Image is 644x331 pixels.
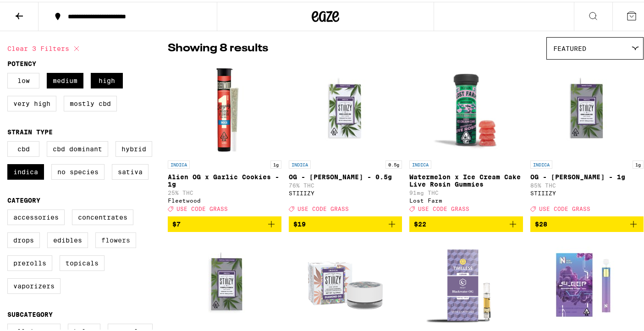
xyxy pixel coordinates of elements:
label: Accessories [7,208,65,223]
p: Showing 8 results [168,39,268,55]
span: $22 [414,219,426,226]
label: Hybrid [116,139,152,155]
label: Indica [7,162,44,178]
label: Edibles [47,231,88,246]
label: Concentrates [72,208,133,223]
label: Drops [7,231,40,246]
p: 91mg THC [409,188,523,194]
span: USE CODE GRASS [297,204,349,210]
button: Add to bag [409,215,523,230]
label: Prerolls [7,254,52,269]
span: USE CODE GRASS [176,204,228,210]
p: OG - [PERSON_NAME] - 1g [530,171,644,179]
p: 0.5g [385,159,402,167]
span: $19 [293,219,306,226]
button: Add to bag [168,215,281,230]
img: Lost Farm - Watermelon x Ice Cream Cake Live Rosin Gummies [418,62,515,154]
img: Fleetwood - Alien OG x Garlic Cookies - 1g [179,62,270,154]
label: Topicals [60,254,105,269]
p: OG - [PERSON_NAME] - 0.5g [289,171,402,179]
label: CBD [7,139,39,155]
p: 25% THC [168,188,281,194]
p: INDICA [289,159,311,167]
span: Featured [553,43,586,50]
label: Very High [7,94,56,110]
p: 1g [633,159,644,167]
a: Open page for Alien OG x Garlic Cookies - 1g from Fleetwood [168,62,281,215]
div: Lost Farm [409,196,523,202]
span: Hi. Need any help? [6,6,66,14]
button: Add to bag [289,215,402,230]
div: STIIIZY [289,188,402,194]
label: High [91,71,123,87]
img: Timeless - Blackwater OG - 1g [420,237,512,329]
div: STIIIZY [530,188,644,194]
img: STIIIZY - OG - Purple Punch - 1g [179,237,270,329]
label: Medium [47,71,83,87]
img: New Norm - Sleep: Granddaddy Purple - 1g [541,237,633,329]
label: Mostly CBD [64,94,117,110]
button: Add to bag [530,215,644,230]
label: Sativa [112,162,149,178]
span: USE CODE GRASS [539,204,590,210]
label: Vaporizers [7,276,61,292]
legend: Potency [7,58,36,66]
label: Low [7,71,39,87]
a: Open page for OG - King Louis XIII - 0.5g from STIIIZY [289,62,402,215]
label: CBD Dominant [47,139,108,155]
legend: Category [7,195,40,202]
a: Open page for Watermelon x Ice Cream Cake Live Rosin Gummies from Lost Farm [409,62,523,215]
a: Open page for OG - King Louis XIII - 1g from STIIIZY [530,62,644,215]
img: STIIIZY - OG - King Louis XIII - 0.5g [299,62,391,154]
p: INDICA [409,159,431,167]
p: Alien OG x Garlic Cookies - 1g [168,171,281,186]
span: $28 [535,219,547,226]
p: INDICA [168,159,190,167]
label: Flowers [95,231,136,246]
p: INDICA [530,159,552,167]
p: 1g [270,159,281,167]
label: No Species [51,162,105,178]
p: 76% THC [289,181,402,187]
img: STIIIZY - OG - King Louis XIII - 1g [541,62,633,154]
p: Watermelon x Ice Cream Cake Live Rosin Gummies [409,171,523,186]
p: 85% THC [530,181,644,187]
img: STIIIZY - Diamond OG Live Resin Diamonds - 1g [299,237,391,329]
legend: Subcategory [7,309,53,316]
legend: Strain Type [7,127,53,134]
button: Clear 3 filters [7,35,82,58]
div: Fleetwood [168,196,281,202]
span: $7 [172,219,181,226]
span: USE CODE GRASS [418,204,469,210]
